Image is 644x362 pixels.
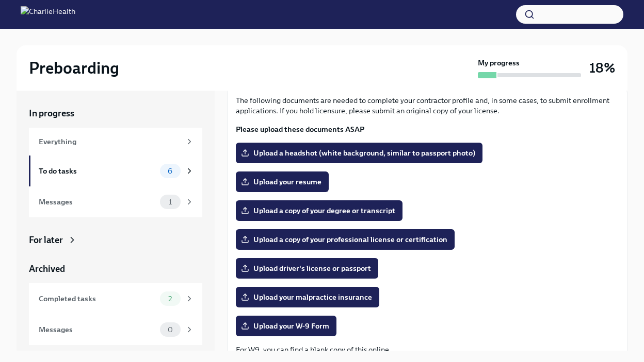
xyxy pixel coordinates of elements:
label: Upload a headshot (white background, similar to passport photo) [236,143,482,163]
a: For later [29,234,202,246]
a: Archived [29,263,202,275]
span: Upload your resume [243,177,321,187]
span: Upload a copy of your degree or transcript [243,205,395,216]
strong: My progress [478,58,520,68]
label: Upload your W-9 Form [236,316,336,336]
span: Upload a headshot (white background, similar to passport photo) [243,148,475,158]
a: In progress [29,107,202,119]
span: 1 [163,198,178,206]
img: CharlieHealth [21,6,75,23]
div: To do tasks [39,165,156,177]
div: Messages [39,324,156,335]
h2: Preboarding [29,58,119,78]
label: Upload driver's license or passport [236,258,378,279]
span: Upload driver's license or passport [243,263,371,273]
span: Upload your W-9 Form [243,321,329,331]
a: Everything [29,128,202,156]
span: Upload a copy of your professional license or certification [243,234,447,245]
span: 2 [162,295,178,303]
span: 0 [162,326,179,334]
label: Upload your resume [236,171,329,192]
a: To do tasks6 [29,156,202,186]
a: Completed tasks2 [29,283,202,314]
span: Upload your malpractice insurance [243,292,372,302]
div: Messages [39,196,156,208]
label: Upload your malpractice insurance [236,287,379,307]
label: Upload a copy of your degree or transcript [236,200,403,221]
strong: Please upload these documents ASAP [236,125,364,134]
div: Everything [39,136,181,147]
a: Messages1 [29,186,202,217]
div: Completed tasks [39,293,156,304]
p: The following documents are needed to complete your contractor profile and, in some cases, to sub... [236,95,619,116]
h3: 18% [589,59,615,77]
div: For later [29,234,63,246]
label: Upload a copy of your professional license or certification [236,229,455,250]
span: 6 [162,167,179,175]
a: Messages0 [29,314,202,345]
p: For W9, you can find a blank copy of this online. [236,344,619,355]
